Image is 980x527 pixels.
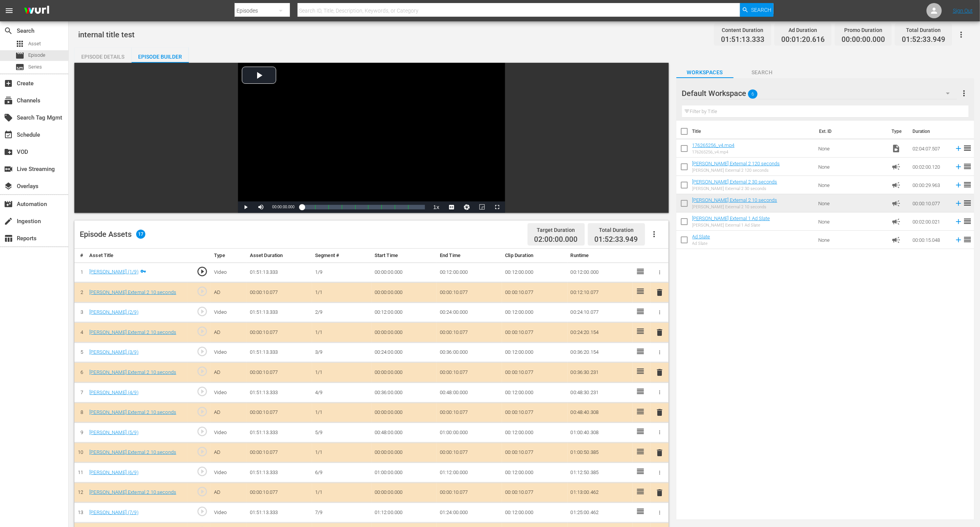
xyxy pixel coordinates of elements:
td: 00:00:00.000 [372,442,437,463]
div: Default Workspace [682,83,957,104]
span: Reports [4,234,13,243]
td: 00:48:40.308 [568,402,633,423]
td: 00:00:10.077 [502,323,567,343]
td: 00:36:00.000 [437,342,502,363]
td: 12 [74,482,86,503]
td: 00:12:00.000 [502,302,567,323]
a: [PERSON_NAME] External 1 Ad Slate [692,216,770,221]
button: delete [655,367,664,378]
td: 01:51:13.333 [247,503,312,523]
svg: Add to Episode [954,163,963,171]
td: 2/9 [312,302,372,323]
span: 17 [136,230,145,239]
span: Ad [891,217,901,226]
span: Search [4,26,13,35]
td: 00:00:10.077 [502,363,567,383]
button: Jump To Time [459,201,475,213]
div: Total Duration [902,25,945,35]
div: Episode Details [74,48,132,66]
td: 01:12:50.385 [568,463,633,483]
td: 00:00:29.963 [909,176,951,194]
div: [PERSON_NAME] External 2 10 seconds [692,204,777,209]
button: Picture-in-Picture [475,201,490,213]
td: 00:12:00.000 [502,423,567,443]
span: play_circle_outline [196,406,208,417]
span: play_circle_outline [196,426,208,437]
td: Video [211,503,246,523]
span: play_circle_outline [196,466,208,477]
span: Schedule [4,130,13,139]
span: play_circle_outline [196,366,208,377]
svg: Add to Episode [954,144,963,153]
span: play_circle_outline [196,486,208,497]
td: 00:00:10.077 [502,442,567,463]
td: 4 [74,323,86,343]
td: 01:00:00.000 [372,463,437,483]
td: 1/1 [312,482,372,503]
button: delete [655,487,664,498]
td: 00:00:00.000 [372,283,437,303]
td: 01:00:00.000 [437,423,502,443]
th: Segment # [312,249,372,263]
td: 01:12:00.000 [437,463,502,483]
td: 01:25:00.462 [568,503,633,523]
th: Ext. ID [814,121,887,142]
span: play_circle_outline [196,386,208,397]
td: 00:12:00.000 [502,503,567,523]
th: Type [211,249,246,263]
td: Video [211,302,246,323]
td: Video [211,383,246,403]
button: Search [740,3,774,17]
td: 1/9 [312,262,372,283]
div: Episode Builder [132,48,189,66]
button: delete [655,407,664,418]
a: [PERSON_NAME] External 2 10 seconds [89,449,176,455]
a: [PERSON_NAME] (1/9) [89,269,138,275]
td: 13 [74,503,86,523]
td: 7 [74,383,86,403]
span: VOD [4,147,13,157]
th: Asset Duration [247,249,312,263]
span: play_circle_outline [196,266,208,277]
td: 00:12:00.000 [437,262,502,283]
td: 01:24:00.000 [437,503,502,523]
div: [PERSON_NAME] External 2 30 seconds [692,186,777,191]
td: 00:36:20.154 [568,342,633,363]
td: 00:24:00.000 [437,302,502,323]
th: Type [887,121,908,142]
span: Create [4,79,13,88]
div: 176265256_v4.mp4 [692,150,735,155]
td: 1/1 [312,402,372,423]
span: 00:01:20.616 [781,35,825,44]
td: 00:24:00.000 [372,342,437,363]
span: internal title test [78,30,135,39]
td: 00:00:10.077 [247,363,312,383]
td: 00:00:10.077 [437,363,502,383]
td: 00:24:20.154 [568,323,633,343]
svg: Add to Episode [954,217,963,226]
span: delete [655,488,664,497]
td: 00:00:15.048 [909,231,951,249]
span: play_circle_outline [196,326,208,337]
td: 2 [74,283,86,303]
td: 00:12:00.000 [568,262,633,283]
td: 00:00:00.000 [372,262,437,283]
td: 01:12:00.000 [372,503,437,523]
a: [PERSON_NAME] (3/9) [89,349,138,355]
a: [PERSON_NAME] External 2 10 seconds [89,369,176,375]
span: Series [15,62,24,72]
td: 1/1 [312,442,372,463]
button: delete [655,327,664,338]
div: Ad Duration [781,25,825,35]
td: 00:00:10.077 [437,442,502,463]
td: 00:00:10.077 [502,482,567,503]
a: [PERSON_NAME] (6/9) [89,470,138,475]
td: 5/9 [312,423,372,443]
span: Ingestion [4,217,13,226]
span: delete [655,408,664,417]
span: Overlays [4,182,13,191]
button: delete [655,287,664,298]
span: delete [655,288,664,297]
div: Ad Slate [692,241,710,246]
td: 01:00:50.385 [568,442,633,463]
